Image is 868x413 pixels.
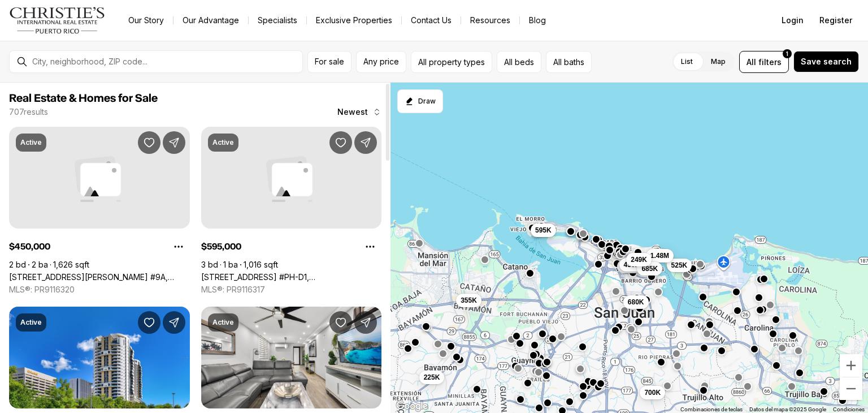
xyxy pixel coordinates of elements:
span: Register [819,16,852,25]
label: List [672,51,702,72]
span: Login [782,16,804,25]
span: Save search [801,57,852,66]
span: 680K [627,298,644,307]
span: 700K [644,388,661,397]
button: Property options [167,235,190,258]
p: 707 results [9,107,48,117]
button: 680K [623,295,648,309]
button: 450K [619,258,644,272]
span: 1.48M [650,251,669,260]
span: Any price [363,57,399,66]
a: Exclusive Properties [307,12,401,28]
button: All beds [497,51,541,73]
button: Save search [793,51,859,72]
span: For sale [315,57,344,66]
img: logo [9,7,106,34]
span: 685K [641,264,658,273]
span: All [747,56,756,68]
button: 685K [637,262,662,276]
span: 225K [423,373,440,382]
span: 595K [535,225,552,234]
a: Our Story [119,12,173,28]
button: Allfilters1 [739,51,789,73]
button: For sale [307,51,351,73]
button: Share Property [163,131,185,154]
a: 267 SAN JORGE AVE. #9A, SAN JUAN PR, 00912 [9,272,190,282]
span: 1 [786,49,788,58]
button: Save Property: 5803 RAQUET CLUB CALLE TARTAK ISLA VERDE/CAROL [329,311,352,334]
p: Active [20,138,42,147]
a: 200 SOL ST. #PH-D1, OLD SAN JUAN PR, 00901 [201,272,382,282]
span: 249K [631,255,647,264]
button: 525K [666,259,692,272]
button: Share Property [354,311,377,334]
button: Save Property: 267 SAN JORGE AVE. #9A [138,131,160,154]
label: Map [702,51,735,72]
button: Save Property: 200 SOL ST. #PH-D1 [329,131,352,154]
p: Active [212,318,234,327]
a: Our Advantage [173,12,248,28]
button: 1.48M [645,249,673,263]
button: Share Property [163,311,185,334]
p: Active [20,318,42,327]
button: Share Property [354,131,377,154]
button: All baths [546,51,592,73]
span: 355K [461,295,477,304]
span: Newest [337,107,368,117]
button: 249K [626,253,652,266]
button: Property options [359,235,381,258]
span: 450K [623,260,640,269]
button: Newest [331,101,388,123]
a: Resources [461,12,519,28]
a: Blog [520,12,555,28]
button: 700K [640,386,665,399]
button: Save Property: 120 CARLOS F. CHARDON ST #1804S [138,311,160,334]
button: Any price [356,51,406,73]
button: 225K [419,371,444,384]
p: Active [212,138,234,147]
span: filters [758,56,782,68]
span: Real Estate & Homes for Sale [9,93,158,104]
span: 900K [621,262,637,271]
button: Login [775,9,810,32]
button: 900K [617,260,642,273]
button: 595K [531,223,556,236]
a: Specialists [249,12,306,28]
button: Contact Us [402,12,461,28]
button: Start drawing [397,89,443,113]
span: 525K [671,261,687,270]
button: 355K [456,293,481,307]
button: All property types [411,51,492,73]
button: Register [813,9,859,32]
